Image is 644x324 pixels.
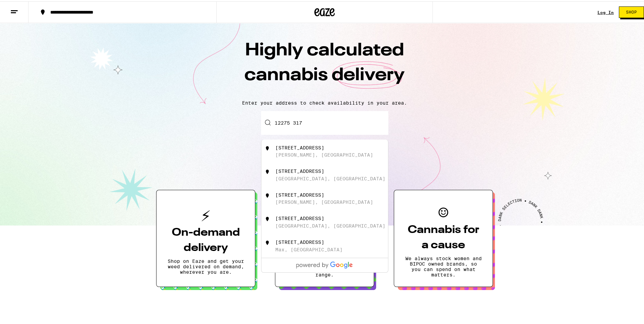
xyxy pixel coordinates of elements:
button: Shop [619,5,644,17]
p: Shop on Eaze and get your weed delivered on demand, wherever you are. [167,257,244,273]
input: Enter your delivery address [261,110,388,133]
div: [GEOGRAPHIC_DATA], [GEOGRAPHIC_DATA] [275,222,385,227]
div: Max, [GEOGRAPHIC_DATA] [275,246,343,251]
span: Hi. Need any help? [4,5,49,10]
div: [GEOGRAPHIC_DATA], [GEOGRAPHIC_DATA] [275,175,385,180]
span: Shop [626,9,637,13]
div: [STREET_ADDRESS] [275,144,324,149]
a: Log In [597,9,614,13]
img: 12275 317th Avenue Northeast [264,167,271,174]
div: [STREET_ADDRESS] [275,167,324,173]
p: We always stock women and BIPOC owned brands, so you can spend on what matters. [405,254,482,276]
p: Enter your address to check availability in your area. [7,99,642,104]
h3: On-demand delivery [167,224,244,254]
img: 12275 317 Lane [264,144,271,150]
div: [STREET_ADDRESS] [275,238,324,244]
div: [PERSON_NAME], [GEOGRAPHIC_DATA] [275,151,373,156]
img: 12275 317th Avenue Southeast [264,238,271,245]
div: [STREET_ADDRESS] [275,214,324,220]
button: Cannabis for a causeWe always stock women and BIPOC owned brands, so you can spend on what matters. [394,188,493,286]
div: [STREET_ADDRESS] [275,191,324,196]
div: [PERSON_NAME], [GEOGRAPHIC_DATA] [275,198,373,203]
h1: Highly calculated cannabis delivery [206,37,443,93]
img: 12275 317 Street [264,191,271,198]
h3: Cannabis for a cause [405,221,482,252]
img: 12275 Township Road 317 [264,214,271,221]
button: On-demand deliveryShop on Eaze and get your weed delivered on demand, wherever you are. [156,188,255,286]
